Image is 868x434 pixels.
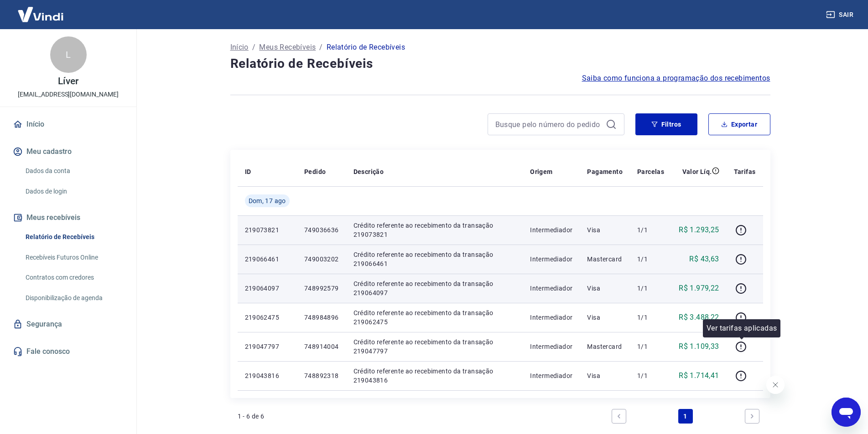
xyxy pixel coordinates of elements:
p: 748984896 [304,313,339,322]
p: 1/1 [637,371,664,380]
p: R$ 1.109,33 [679,341,719,352]
p: Ver tarifas aplicadas [707,323,777,334]
p: Pedido [304,167,326,176]
p: 219066461 [245,255,290,264]
p: 219062475 [245,313,290,322]
p: Valor Líq. [682,167,712,176]
a: Início [230,42,249,53]
p: 748914004 [304,342,339,351]
p: Relatório de Recebíveis [327,42,405,53]
p: Crédito referente ao recebimento da transação 219043816 [353,367,516,385]
p: 748892318 [304,371,339,380]
input: Busque pelo número do pedido [495,117,602,131]
p: 1/1 [637,313,664,322]
a: Disponibilização de agenda [22,289,125,307]
a: Segurança [11,314,125,334]
p: 748992579 [304,284,339,293]
p: [EMAIL_ADDRESS][DOMAIN_NAME] [18,90,119,99]
p: Intermediador [530,225,572,235]
img: Vindi [11,0,70,28]
button: Meus recebíveis [11,208,125,228]
ul: Pagination [608,405,763,427]
a: Dados de login [22,182,125,201]
p: R$ 43,63 [689,254,719,265]
p: Crédito referente ao recebimento da transação 219064097 [353,279,516,297]
a: Next page [745,409,759,424]
p: Parcelas [637,167,664,176]
p: 749036636 [304,225,339,235]
span: Dom, 17 ago [249,196,286,205]
p: 219043816 [245,371,290,380]
a: Fale conosco [11,342,125,362]
a: Page 1 is your current page [678,409,693,424]
button: Sair [824,6,857,23]
p: ID [245,167,251,176]
p: R$ 3.488,22 [679,312,719,323]
p: Mastercard [587,255,623,264]
a: Meus Recebíveis [259,42,316,53]
a: Previous page [612,409,626,424]
p: Intermediador [530,313,572,322]
p: Mastercard [587,342,623,351]
a: Relatório de Recebíveis [22,228,125,246]
p: Intermediador [530,371,572,380]
p: 1/1 [637,225,664,235]
button: Exportar [708,113,770,135]
p: Pagamento [587,167,623,176]
p: Crédito referente ao recebimento da transação 219066461 [353,250,516,268]
a: Recebíveis Futuros Online [22,248,125,267]
h4: Relatório de Recebíveis [230,55,770,73]
p: 1/1 [637,342,664,351]
a: Saiba como funciona a programação dos recebimentos [582,73,770,84]
p: 749003202 [304,255,339,264]
p: Intermediador [530,284,572,293]
div: L [50,36,87,73]
p: Crédito referente ao recebimento da transação 219047797 [353,337,516,356]
p: Tarifas [734,167,756,176]
p: Visa [587,371,623,380]
p: Visa [587,313,623,322]
p: 1/1 [637,255,664,264]
p: Descrição [353,167,384,176]
iframe: Fechar mensagem [766,376,785,394]
button: Meu cadastro [11,142,125,162]
p: Visa [587,225,623,235]
p: Origem [530,167,552,176]
p: 1 - 6 de 6 [238,412,265,421]
p: 219047797 [245,342,290,351]
p: Crédito referente ao recebimento da transação 219062475 [353,308,516,327]
p: Intermediador [530,255,572,264]
p: Líver [58,77,78,86]
p: R$ 1.714,41 [679,370,719,381]
button: Filtros [635,113,697,135]
p: 219064097 [245,284,290,293]
p: Crédito referente ao recebimento da transação 219073821 [353,221,516,239]
iframe: Botão para abrir a janela de mensagens [832,398,861,427]
p: R$ 1.293,25 [679,225,719,235]
p: / [252,42,255,53]
a: Início [11,114,125,134]
p: / [319,42,322,53]
p: Visa [587,284,623,293]
p: R$ 1.979,22 [679,283,719,294]
a: Contratos com credores [22,268,125,287]
p: 1/1 [637,284,664,293]
p: 219073821 [245,225,290,235]
span: Olá! Precisa de ajuda? [5,6,77,14]
p: Intermediador [530,342,572,351]
a: Dados da conta [22,162,125,180]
